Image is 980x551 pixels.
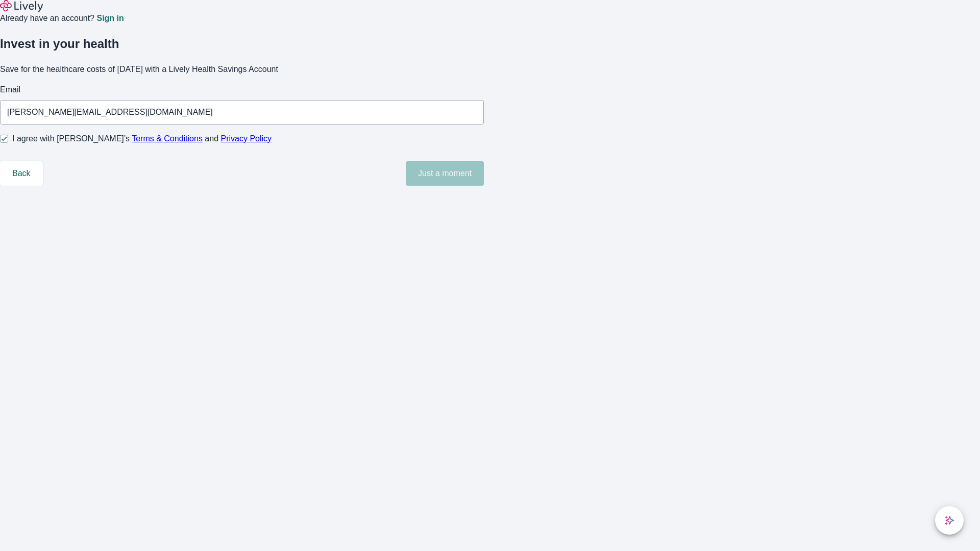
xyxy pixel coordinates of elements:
[221,134,272,143] a: Privacy Policy
[944,515,954,525] svg: Lively AI Assistant
[935,506,964,535] button: chat
[96,14,124,22] a: Sign in
[12,133,272,145] span: I agree with [PERSON_NAME]’s and
[132,134,203,143] a: Terms & Conditions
